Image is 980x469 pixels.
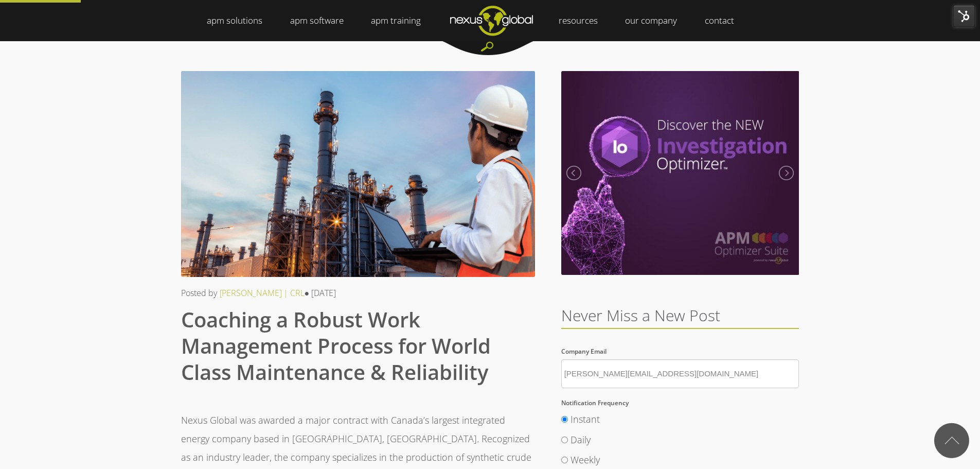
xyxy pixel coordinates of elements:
input: Company Email [561,359,799,388]
span: Weekly [571,454,600,466]
span: Company Email [561,347,607,356]
img: HubSpot Tools Menu Toggle [953,5,975,27]
span: Posted by [181,287,217,299]
a: [PERSON_NAME] | CRL [220,287,305,299]
span: Instant [571,413,600,425]
img: Meet the New Investigation Optimizer | September 2020 [561,71,799,275]
span: Daily [571,433,591,446]
input: Daily [561,437,568,443]
input: Instant [561,416,568,423]
span: ● [DATE] [304,287,336,299]
span: Coaching a Robust Work Management Process for World Class Maintenance & Reliability [181,305,491,386]
input: Weekly [561,457,568,463]
span: Notification Frequency [561,398,629,407]
span: Never Miss a New Post [561,305,720,326]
